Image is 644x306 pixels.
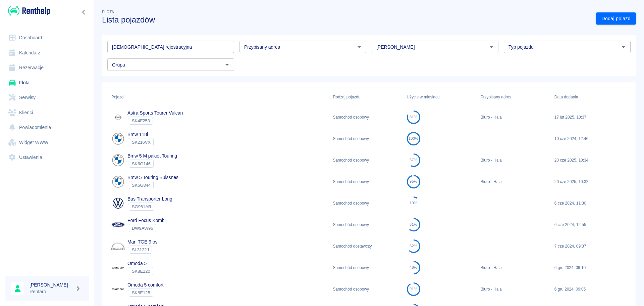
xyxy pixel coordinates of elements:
[329,171,403,192] div: Samochód osobowy
[111,175,125,188] img: Image
[30,288,72,295] p: Rentaro
[111,154,125,167] img: Image
[127,132,148,137] a: Bmw 118i
[111,111,125,124] img: Image
[329,214,403,235] div: Samochód osobowy
[551,128,625,149] div: 10 cze 2024, 12:46
[5,45,89,60] a: Kalendarz
[477,278,551,300] div: Biuro - Hala
[127,246,157,254] div: `
[127,160,177,168] div: `
[551,192,625,214] div: 6 cze 2024, 11:30
[410,244,417,248] div: 62%
[129,269,153,274] span: SK8E120
[127,196,172,202] a: Bus Transporter Long
[129,140,153,145] span: SK216VX
[404,88,477,106] div: Użycie w miesiącu
[127,181,178,189] div: `
[5,30,89,45] a: Dashboard
[551,214,625,235] div: 6 cze 2024, 12:55
[108,88,329,106] div: Pojazd
[5,90,89,105] a: Serwisy
[129,183,153,188] span: SK6G844
[127,267,153,275] div: `
[111,239,125,253] img: Image
[407,88,440,106] div: Użycie w miesiącu
[477,171,551,192] div: Biuro - Hala
[127,261,147,266] a: Omoda 5
[551,257,625,278] div: 6 gru 2024, 09:10
[127,282,163,288] a: Omoda 5 comfort
[329,257,403,278] div: Samochód osobowy
[127,138,154,146] div: `
[477,88,551,106] div: Przypisany adres
[5,5,50,16] a: Renthelp logo
[477,106,551,128] div: Biuro - Hala
[129,290,153,295] span: SK8E125
[409,136,418,141] div: 100%
[487,42,496,52] button: Otwórz
[481,88,511,106] div: Przypisany adres
[127,289,163,297] div: `
[329,149,403,171] div: Samochód osobowy
[127,239,157,245] a: Man TGE 9 os
[410,222,417,227] div: 61%
[329,235,403,257] div: Samochód dostawczy
[127,224,166,232] div: `
[329,88,403,106] div: Rodzaj pojazdu
[111,88,123,106] div: Pojazd
[554,88,578,106] div: Data dodania
[410,158,417,162] div: 57%
[8,5,50,16] img: Renthelp logo
[129,226,156,231] span: DW9AW96
[551,149,625,171] div: 20 cze 2025, 10:34
[102,10,114,14] span: Flota
[102,15,591,25] h3: Lista pojazdów
[111,261,125,274] img: Image
[5,135,89,150] a: Widget WWW
[127,110,183,116] a: Astra Sports Tourer Vulcan
[329,192,403,214] div: Samochód osobowy
[129,247,152,252] span: SL3122J
[79,8,89,16] button: Zwiń nawigację
[30,281,72,288] h6: [PERSON_NAME]
[329,128,403,149] div: Samochód osobowy
[551,88,625,106] div: Data dodania
[619,42,628,52] button: Otwórz
[477,149,551,171] div: Biuro - Hala
[123,92,133,102] button: Sort
[410,179,417,184] div: 95%
[222,60,232,70] button: Otwórz
[410,287,417,291] div: 91%
[329,106,403,128] div: Samochód osobowy
[111,132,125,145] img: Image
[333,88,360,106] div: Rodzaj pojazdu
[127,117,183,125] div: `
[5,150,89,165] a: Ustawienia
[127,218,166,223] a: Ford Focus Kombi
[5,105,89,120] a: Klienci
[111,218,125,231] img: Image
[127,203,172,211] div: `
[129,204,154,209] span: SG961AR
[329,278,403,300] div: Samochód osobowy
[596,12,636,25] a: Dodaj pojazd
[410,115,417,119] div: 81%
[551,106,625,128] div: 17 lut 2025, 10:37
[551,171,625,192] div: 20 cze 2025, 10:32
[410,201,417,205] div: 10%
[129,161,153,166] span: SK6G146
[355,42,364,52] button: Otwórz
[5,75,89,90] a: Flota
[111,282,125,296] img: Image
[5,120,89,135] a: Powiadomienia
[410,265,417,270] div: 48%
[551,235,625,257] div: 7 cze 2024, 09:37
[5,60,89,75] a: Rezerwacje
[127,153,177,159] a: Bmw 5 M pakiet Touring
[551,278,625,300] div: 6 gru 2024, 09:05
[477,257,551,278] div: Biuro - Hala
[127,175,178,180] a: Bmw 5 Touring Buissnes
[129,118,153,123] span: SK4F253
[111,196,125,210] img: Image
